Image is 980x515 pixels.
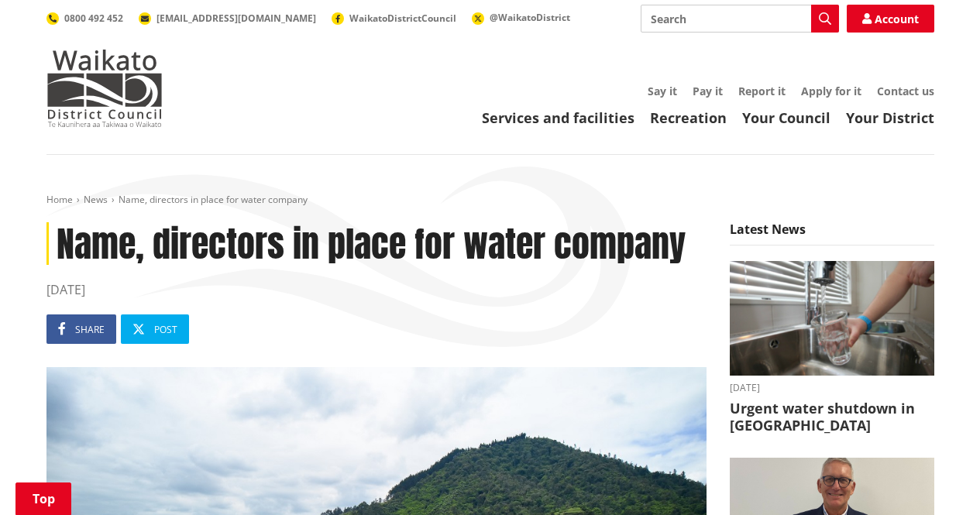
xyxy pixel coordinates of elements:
a: Share [46,314,116,344]
a: [DATE] Urgent water shutdown in [GEOGRAPHIC_DATA] [730,261,934,434]
a: Post [121,314,189,344]
span: @WaikatoDistrict [490,11,570,24]
span: Share [75,323,105,336]
img: Waikato District Council - Te Kaunihera aa Takiwaa o Waikato [46,50,163,127]
a: Account [847,5,934,33]
a: @WaikatoDistrict [472,11,570,24]
a: Recreation [650,108,727,127]
span: Name, directors in place for water company [119,193,308,206]
input: Search input [641,5,839,33]
a: [EMAIL_ADDRESS][DOMAIN_NAME] [139,12,316,25]
img: water image [730,261,934,376]
h3: Urgent water shutdown in [GEOGRAPHIC_DATA] [730,400,934,434]
a: Your Council [742,108,830,127]
a: Services and facilities [482,108,634,127]
h5: Latest News [730,222,934,245]
span: 0800 492 452 [64,12,123,25]
a: 0800 492 452 [46,12,123,25]
a: Your District [846,108,934,127]
nav: breadcrumb [46,194,934,207]
a: News [84,193,108,206]
span: Post [154,323,177,336]
a: Apply for it [801,84,861,98]
time: [DATE] [730,383,934,393]
a: Report it [738,84,786,98]
time: [DATE] [46,280,707,299]
span: WaikatoDistrictCouncil [349,12,456,25]
a: Contact us [877,84,934,98]
span: [EMAIL_ADDRESS][DOMAIN_NAME] [156,12,316,25]
a: Top [15,482,71,515]
a: Home [46,193,73,206]
a: Pay it [693,84,723,98]
a: WaikatoDistrictCouncil [332,12,456,25]
h1: Name, directors in place for water company [46,222,707,265]
a: Say it [648,84,677,98]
